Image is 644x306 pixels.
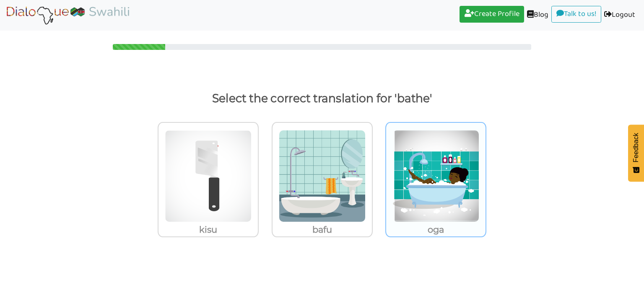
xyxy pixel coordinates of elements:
[392,130,479,222] img: dware.png
[158,222,258,237] p: kisu
[16,88,628,109] p: Select the correct translation for 'bathe'
[6,5,132,26] img: Select Course Page
[551,6,601,23] a: Talk to us!
[601,6,638,25] a: Logout
[524,6,551,25] a: Blog
[165,130,252,222] img: sekan.png
[386,222,486,237] p: oga
[460,6,524,23] a: Create Profile
[273,222,372,237] p: bafu
[628,124,644,182] button: Feedback - Show survey
[279,130,366,222] img: adwae3.png
[632,133,640,162] span: Feedback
